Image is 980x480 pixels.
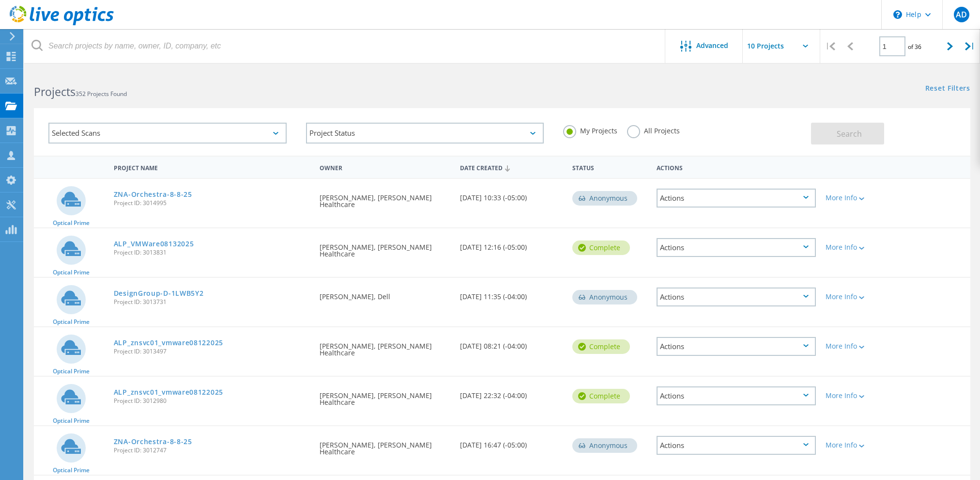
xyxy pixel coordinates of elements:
input: Search projects by name, owner, ID, company, etc [24,29,666,63]
div: [DATE] 16:47 (-05:00) [455,426,567,458]
span: of 36 [908,43,921,51]
div: More Info [826,293,891,300]
a: ALP_znsvc01_vmware08122025 [114,389,223,396]
b: Projects [34,84,76,99]
div: [DATE] 22:32 (-04:00) [455,377,567,409]
a: ZNA-Orchestra-8-8-25 [114,191,192,198]
span: AD [956,11,967,18]
div: Complete [572,339,630,354]
a: ALP_znsvc01_vmware08122025 [114,339,223,346]
a: ALP_VMWare08132025 [114,240,194,247]
span: Project ID: 3013497 [114,349,310,354]
a: Reset Filters [925,85,970,93]
div: Selected Scans [48,123,287,144]
span: Project ID: 3013731 [114,299,310,305]
div: Actions [657,288,815,306]
div: Date Created [455,158,567,176]
div: More Info [826,343,891,350]
div: Actions [657,436,815,455]
span: Optical Prime [53,270,90,275]
div: Project Status [306,123,544,144]
div: [PERSON_NAME], [PERSON_NAME] Healthcare [315,377,455,416]
svg: \n [893,10,902,19]
a: ZNA-Orchestra-8-8-25 [114,438,192,445]
div: [DATE] 08:21 (-04:00) [455,327,567,359]
span: Project ID: 3013831 [114,250,310,256]
div: More Info [826,194,891,201]
span: 352 Projects Found [76,90,127,98]
div: Complete [572,240,630,255]
a: DesignGroup-D-1LWB5Y2 [114,290,204,297]
div: Owner [315,158,455,176]
div: [PERSON_NAME], [PERSON_NAME] Healthcare [315,426,455,465]
button: Search [811,123,884,144]
div: Status [567,158,652,176]
div: [DATE] 11:35 (-04:00) [455,278,567,310]
div: Anonymous [572,290,637,304]
a: Live Optics Dashboard [10,20,114,27]
div: More Info [826,392,891,399]
span: Optical Prime [53,418,90,424]
div: Anonymous [572,191,637,206]
div: Actions [657,337,815,356]
div: [PERSON_NAME], [PERSON_NAME] Healthcare [315,179,455,218]
span: Optical Prime [53,220,90,226]
div: [DATE] 10:33 (-05:00) [455,179,567,211]
div: [PERSON_NAME], [PERSON_NAME] Healthcare [315,327,455,366]
div: Actions [657,238,815,257]
div: More Info [826,244,891,251]
div: Actions [657,386,815,405]
span: Optical Prime [53,467,90,473]
span: Optical Prime [53,368,90,374]
span: Optical Prime [53,319,90,325]
div: [PERSON_NAME], Dell [315,278,455,310]
div: [PERSON_NAME], [PERSON_NAME] Healthcare [315,228,455,267]
div: Actions [657,189,815,208]
span: Project ID: 3012747 [114,448,310,453]
div: | [820,29,840,64]
span: Search [837,128,862,139]
div: Anonymous [572,438,637,453]
div: Complete [572,389,630,403]
div: [DATE] 12:16 (-05:00) [455,228,567,260]
label: My Projects [563,125,617,134]
div: | [960,29,980,64]
span: Project ID: 3014995 [114,200,310,206]
span: Project ID: 3012980 [114,398,310,404]
div: More Info [826,442,891,448]
div: Project Name [109,158,315,176]
div: Actions [652,158,820,176]
label: All Projects [627,125,680,134]
span: Advanced [696,42,728,49]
